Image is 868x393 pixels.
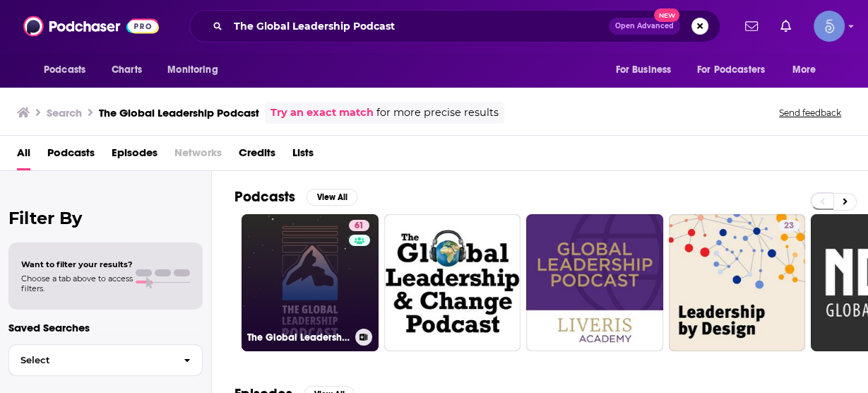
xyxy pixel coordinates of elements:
img: Podchaser - Follow, Share and Rate Podcasts [23,13,159,40]
button: open menu [157,57,236,83]
button: open menu [34,57,104,83]
button: open menu [605,57,689,83]
span: Monitoring [167,60,218,80]
a: 61 [349,220,369,231]
span: Want to filter your results? [21,259,133,269]
h2: Filter By [8,208,203,228]
span: Networks [174,141,222,170]
a: All [17,141,30,170]
span: For Business [615,60,671,80]
img: User Profile [814,11,845,42]
span: Choose a tab above to access filters. [21,274,133,293]
span: Select [9,356,172,365]
button: View All [307,189,357,206]
button: Select [8,344,203,376]
a: Try an exact match [270,105,374,121]
button: Send feedback [775,107,845,119]
a: Episodes [112,141,157,170]
a: Show notifications dropdown [775,14,797,38]
a: PodcastsView All [234,188,357,206]
a: Lists [292,141,314,170]
h3: Search [47,106,82,119]
h3: The Global Leadership Podcast [99,106,259,119]
div: Search podcasts, credits, & more... [189,10,720,42]
p: Saved Searches [8,321,203,334]
a: Podcasts [47,141,95,170]
h3: The Global Leadership Podcast [247,332,350,344]
span: Open Advanced [615,23,674,30]
input: Search podcasts, credits, & more... [228,15,609,37]
span: Logged in as Spiral5-G1 [814,11,845,42]
span: New [654,8,679,22]
a: Credits [239,141,275,170]
a: 61The Global Leadership Podcast [242,214,379,351]
span: Podcasts [44,60,85,80]
span: for more precise results [376,105,499,121]
button: open menu [688,57,785,83]
a: 23 [778,220,799,231]
span: 61 [355,219,364,233]
span: 23 [784,219,794,233]
a: Show notifications dropdown [739,14,763,38]
a: Charts [102,57,150,83]
button: Open AdvancedNew [609,18,680,35]
h2: Podcasts [234,188,295,206]
button: Show profile menu [814,11,845,42]
span: Charts [112,60,142,80]
span: For Podcasters [697,60,765,80]
button: open menu [783,57,834,83]
a: 23 [669,214,806,351]
span: More [792,60,816,80]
